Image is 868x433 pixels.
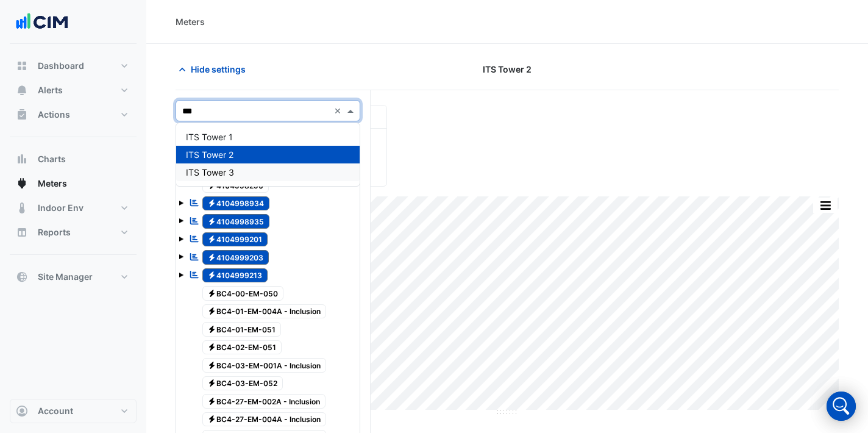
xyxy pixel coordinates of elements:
span: Clear [334,104,344,117]
app-icon: Charts [16,153,28,165]
fa-icon: Reportable [189,270,200,280]
button: Meters [10,171,137,196]
span: ITS Tower 1 [186,132,233,142]
fa-icon: Electricity [207,252,216,262]
fa-icon: Reportable [189,198,200,208]
span: 4104998934 [202,196,270,211]
span: Charts [38,153,66,165]
fa-icon: Electricity [207,343,216,352]
fa-icon: Electricity [207,288,216,298]
span: ITS Tower 3 [186,167,234,177]
span: Actions [38,109,70,121]
button: Alerts [10,78,137,102]
fa-icon: Reportable [189,215,200,226]
app-icon: Dashboard [16,60,28,72]
span: Site Manager [38,271,93,283]
div: Open Intercom Messenger [827,392,856,421]
span: Account [38,405,73,417]
button: More Options [813,198,838,213]
app-icon: Alerts [16,84,28,96]
span: Indoor Env [38,202,84,214]
fa-icon: Electricity [207,415,216,424]
fa-icon: Reportable [189,234,200,244]
app-icon: Meters [16,177,28,190]
button: Account [10,399,137,423]
fa-icon: Electricity [207,324,216,334]
img: Company Logo [15,10,69,34]
button: Reports [10,220,137,245]
fa-icon: Electricity [207,379,216,388]
app-icon: Actions [16,109,28,121]
fa-icon: Electricity [207,360,216,370]
fa-icon: Electricity [207,396,216,406]
span: 4104999213 [202,268,268,283]
span: Dashboard [38,60,84,72]
span: ITS Tower 2 [186,149,233,160]
span: Hide settings [191,63,246,76]
span: BC4-03-EM-001A - Inclusion [202,358,327,373]
span: BC4-00-EM-050 - Retail Fan Coil Units (Consumption) - Exclusion [202,286,284,301]
span: Reports [38,226,71,238]
span: Alerts [38,84,63,96]
fa-icon: Electricity [207,271,216,280]
fa-icon: Reportable [189,251,200,262]
span: BC4-01-EM-051 - Retail Toilets / General Exhausts (Consumption) - Exclusion [202,322,282,337]
fa-icon: Electricity [207,235,216,244]
span: BC4-27-EM-002A - Tenant Mech (ESS) Consumption (Consumption) [202,394,326,409]
span: BC4-03-EM-052 - Retail Toilet/Kitchen Exh (Consumption) - Exclusion [202,376,283,391]
fa-icon: Electricity [207,199,216,208]
button: Site Manager [10,265,137,289]
span: 4104999201 [202,232,268,247]
app-icon: Site Manager [16,271,28,283]
span: BC4-02-EM-051 - Retail Toilet/Kitchen Exh (Consumption) - Exclusion [202,340,282,355]
button: Dashboard [10,54,137,78]
ng-dropdown-panel: Options list [176,123,360,187]
span: Meters [38,177,67,190]
span: 4104999203 [202,250,269,265]
span: ITS Tower 2 [483,63,532,76]
button: Indoor Env [10,196,137,220]
button: Actions [10,102,137,127]
button: Charts [10,147,137,171]
div: Meters [176,15,205,28]
fa-icon: Electricity [207,307,216,316]
span: 4104998935 [202,214,270,229]
app-icon: Indoor Env [16,202,28,214]
span: BC4-01-EM-004A - Inclusion [202,304,327,319]
app-icon: Reports [16,226,28,238]
fa-icon: Electricity [207,216,216,226]
span: BC4-27-EM-004A - Inclusion [202,412,327,427]
button: Hide settings [176,59,254,80]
